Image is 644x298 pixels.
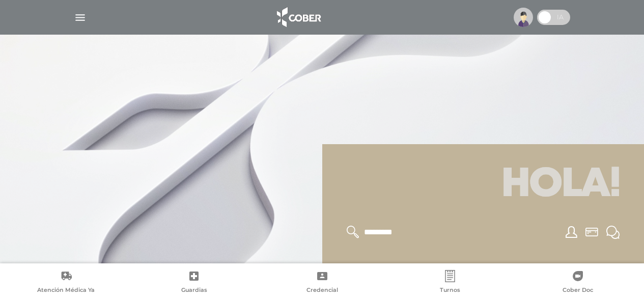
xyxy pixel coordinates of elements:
[258,270,386,296] a: Credencial
[386,270,514,296] a: Turnos
[181,286,207,295] span: Guardias
[306,286,338,295] span: Credencial
[74,11,87,24] img: Cober_menu-lines-white.svg
[514,270,642,296] a: Cober Doc
[440,286,460,295] span: Turnos
[334,156,632,213] h1: Hola!
[37,286,95,295] span: Atención Médica Ya
[271,5,325,30] img: logo_cober_home-white.png
[514,8,533,27] img: profile-placeholder.svg
[563,286,593,295] span: Cober Doc
[2,270,130,296] a: Atención Médica Ya
[130,270,258,296] a: Guardias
